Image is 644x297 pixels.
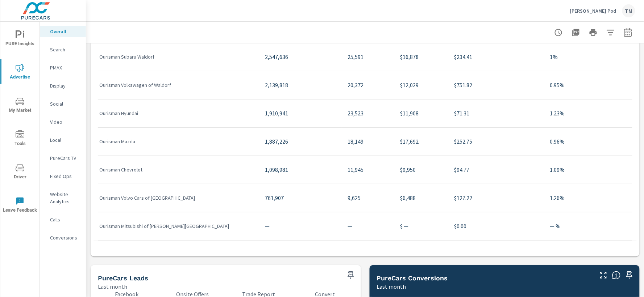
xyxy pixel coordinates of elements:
p: 25,591 [348,52,389,61]
div: Video [40,116,86,127]
p: Search [50,46,80,53]
button: "Export Report to PDF" [569,25,583,40]
p: $17,692 [400,137,443,146]
p: 1,910,941 [265,109,336,118]
p: 1,887,226 [265,137,336,146]
p: $751.82 [454,81,538,89]
div: Display [40,80,86,91]
div: Local [40,135,86,145]
p: Last month [98,282,127,291]
span: Driver [3,164,37,181]
p: Website Analytics [50,191,80,205]
div: Conversions [40,232,86,243]
p: 2,139,818 [265,81,336,89]
div: Overall [40,26,86,37]
p: Display [50,82,80,89]
h5: PureCars Conversions [377,274,448,282]
p: Last month [377,282,406,291]
p: 1% [550,52,631,61]
span: Save this to your personalized report [345,270,357,281]
div: TM [622,4,635,17]
p: Ourisman Hyundai [99,110,253,117]
div: Social [40,98,86,109]
p: 1.26% [550,194,631,202]
div: Website Analytics [40,189,86,207]
p: $127.22 [454,194,538,202]
p: Ourisman Subaru Waldorf [99,53,253,60]
p: $252.75 [454,137,538,146]
p: 2,547,636 [265,52,336,61]
p: — [265,222,336,230]
p: Social [50,100,80,107]
p: $ — [400,222,443,230]
p: $0.00 [454,222,538,230]
p: 1,098,981 [265,165,336,174]
p: $94.77 [454,165,538,174]
span: Save this to your personalized report [624,270,635,281]
p: $16,878 [400,52,443,61]
button: Apply Filters [603,25,618,40]
div: Search [40,44,86,55]
p: PureCars TV [50,154,80,162]
p: 0.95% [550,81,631,89]
button: Print Report [586,25,601,40]
p: $234.41 [454,52,538,61]
p: Ourisman Volvo Cars of [GEOGRAPHIC_DATA] [99,194,253,201]
p: 9,625 [348,194,389,202]
button: Make Fullscreen [598,270,609,281]
div: PureCars TV [40,153,86,164]
p: Ourisman Volkswagen of Waldorf [99,81,253,89]
div: Calls [40,214,86,225]
div: PMAX [40,62,86,73]
p: Ourisman Mazda [99,138,253,145]
p: PMAX [50,64,80,71]
p: $6,488 [400,194,443,202]
p: Conversions [50,234,80,241]
span: My Market [3,97,37,115]
span: Leave Feedback [3,197,37,215]
p: 1.09% [550,165,631,174]
p: Ourisman Mitsubishi of [PERSON_NAME][GEOGRAPHIC_DATA] [99,222,253,230]
p: $71.31 [454,109,538,118]
p: Overall [50,28,80,35]
p: $11,908 [400,109,443,118]
span: PURE Insights [3,30,37,48]
p: 18,149 [348,137,389,146]
p: Calls [50,216,80,223]
p: Ourisman Chevrolet [99,166,253,173]
p: 761,907 [265,194,336,202]
p: [PERSON_NAME] Pod [570,8,616,14]
p: $9,950 [400,165,443,174]
p: $12,029 [400,81,443,89]
p: 1.23% [550,109,631,118]
p: Fixed Ops [50,173,80,180]
div: nav menu [0,22,40,221]
div: Fixed Ops [40,171,86,182]
p: Local [50,136,80,144]
p: 0.96% [550,137,631,146]
span: Understand conversion over the selected time range. [612,271,621,280]
button: Select Date Range [621,25,635,40]
span: Tools [3,130,37,148]
h5: PureCars Leads [98,274,148,282]
p: Video [50,118,80,126]
p: 20,372 [348,81,389,89]
p: — [348,222,389,230]
p: 23,523 [348,109,389,118]
p: — % [550,222,631,230]
span: Advertise [3,64,37,81]
p: 11,945 [348,165,389,174]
